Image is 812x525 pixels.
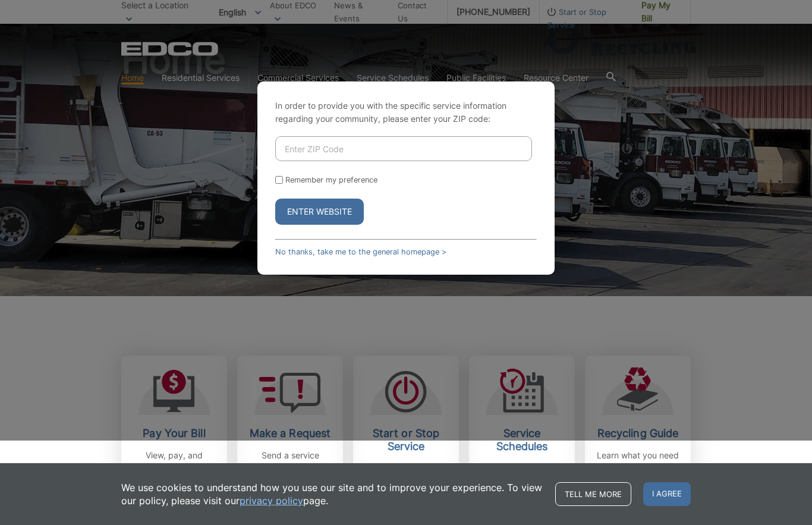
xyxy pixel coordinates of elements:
p: Learn what you need to know about recycling. [594,449,682,488]
p: We use cookies to understand how you use our site and to improve your experience. To view our pol... [121,481,543,507]
label: Remember my preference [285,175,377,184]
a: Tell me more [555,482,631,506]
a: privacy policy [240,494,303,507]
p: View, pay, and manage your bill online. [130,449,218,488]
p: In order to provide you with the specific service information regarding your community, please en... [275,99,537,125]
p: Request to start or stop any EDCO services. [362,462,450,501]
a: No thanks, take me to the general homepage > [275,247,446,256]
input: Enter ZIP Code [275,136,532,161]
p: Stay up-to-date on any changes in schedules. [478,462,566,501]
button: Enter Website [275,199,364,225]
p: Send a service request to EDCO. [246,449,334,475]
span: I agree [643,482,691,506]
